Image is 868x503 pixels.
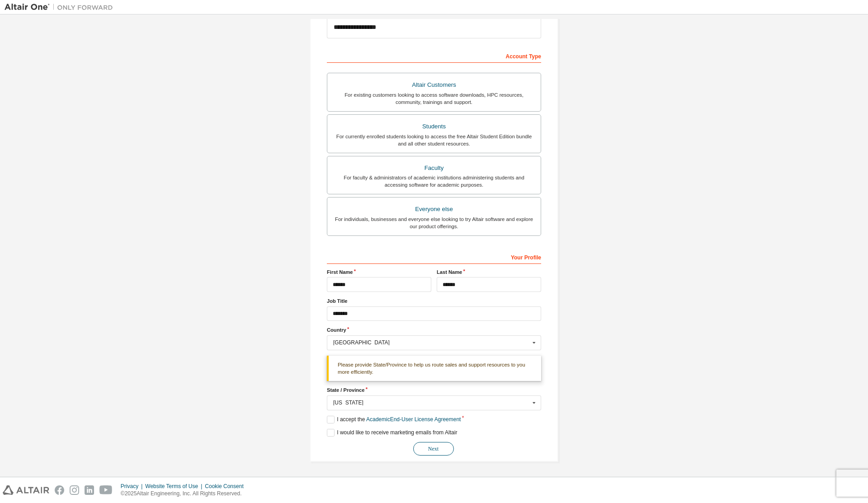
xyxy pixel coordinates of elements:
img: instagram.svg [70,485,79,495]
div: Faculty [333,162,535,174]
div: For existing customers looking to access software downloads, HPC resources, community, trainings ... [333,91,535,106]
div: Account Type [327,48,541,63]
img: facebook.svg [55,485,64,495]
img: altair_logo.svg [3,485,49,495]
img: Altair One [5,3,118,12]
div: Please provide State/Province to help us route sales and support resources to you more efficiently. [327,356,541,381]
img: youtube.svg [99,485,113,495]
div: For currently enrolled students looking to access the free Altair Student Edition bundle and all ... [333,133,535,147]
p: © 2025 Altair Engineering, Inc. All Rights Reserved. [121,490,249,498]
div: Website Terms of Use [145,483,205,490]
div: For individuals, businesses and everyone else looking to try Altair software and explore our prod... [333,216,535,230]
label: Last Name [437,268,541,276]
div: Cookie Consent [205,483,249,490]
div: [US_STATE] [333,400,530,405]
label: State / Province [327,386,541,394]
div: Everyone else [333,203,535,216]
div: For faculty & administrators of academic institutions administering students and accessing softwa... [333,174,535,188]
label: Job Title [327,297,541,305]
div: Students [333,120,535,133]
label: Country [327,326,541,334]
div: [GEOGRAPHIC_DATA] [333,340,530,345]
label: First Name [327,268,431,276]
div: Your Profile [327,249,541,264]
a: Academic End-User License Agreement [366,416,461,423]
label: I accept the [327,416,461,423]
img: linkedin.svg [85,485,94,495]
button: Next [413,442,454,456]
div: Privacy [121,483,145,490]
label: I would like to receive marketing emails from Altair [327,429,457,437]
div: Altair Customers [333,79,535,91]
